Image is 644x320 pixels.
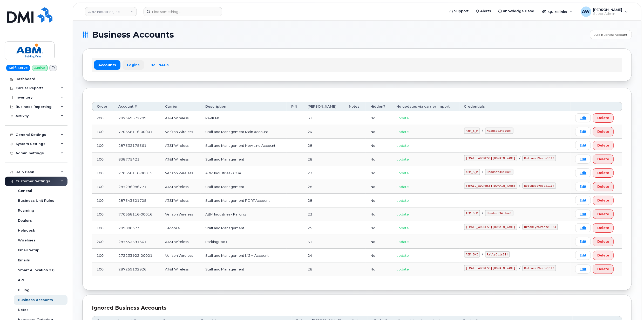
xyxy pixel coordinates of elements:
td: 770658116-00015 [114,166,160,180]
span: / [482,128,483,133]
td: ABM Industries - COA [201,166,287,180]
td: 287332175361 [114,139,160,152]
span: Delete [597,157,609,162]
td: Staff and Management Main Account [201,125,287,139]
td: 23 [303,207,344,221]
td: 770658116-00016 [114,207,160,221]
td: 100 [92,262,114,276]
td: ABM Industries - Parking [201,207,287,221]
td: 24 [303,125,344,139]
span: update [397,143,409,148]
button: Delete [593,196,614,205]
span: Delete [597,184,609,189]
code: Headset34blue! [485,210,513,216]
a: Edit [575,155,591,164]
a: Edit [575,223,591,232]
code: RottnestVespa111! [523,155,556,161]
th: [PERSON_NAME] [303,102,344,111]
span: Delete [597,225,609,230]
span: / [519,183,520,187]
td: Staff and Management [201,180,287,194]
code: RottnestVespa111! [523,265,556,271]
span: / [519,225,520,229]
span: Delete [597,170,609,175]
td: 28 [303,262,344,276]
td: 789000373 [114,221,160,235]
td: Staff and Management [201,262,287,276]
span: update [397,198,409,203]
span: update [397,212,409,216]
span: update [397,240,409,244]
code: Headset34blue! [485,169,513,175]
td: No [366,125,392,139]
td: No [366,221,392,235]
span: Business Accounts [92,31,174,39]
td: No [366,152,392,166]
td: 200 [92,111,114,125]
span: update [397,267,409,271]
td: 287343301705 [114,194,160,207]
span: Delete [597,239,609,244]
span: Delete [597,143,609,148]
span: / [519,266,520,270]
td: No [366,207,392,221]
td: 31 [303,235,344,249]
td: Verizon Wireless [160,207,200,221]
td: 100 [92,152,114,166]
td: Verizon Wireless [160,249,200,262]
a: Edit [575,237,591,246]
td: 100 [92,166,114,180]
code: ABM_S_M [464,169,480,175]
td: 838775421 [114,152,160,166]
a: Edit [575,251,591,260]
a: Bell NAGs [146,60,173,69]
span: Delete [597,253,609,258]
th: Carrier [160,102,200,111]
a: Edit [575,113,591,122]
button: Delete [593,155,614,164]
td: 100 [92,180,114,194]
td: Verizon Wireless [160,166,200,180]
a: Edit [575,196,591,205]
button: Delete [593,210,614,219]
td: 100 [92,194,114,207]
span: Delete [597,267,609,272]
td: 100 [92,139,114,152]
td: No [366,111,392,125]
td: 28 [303,180,344,194]
span: update [397,185,409,189]
td: No [366,180,392,194]
span: Delete [597,212,609,217]
code: [EMAIL_ADDRESS][DOMAIN_NAME] [464,183,517,189]
code: BrooklynGreene1324 [523,224,558,230]
th: Description [201,102,287,111]
td: T-Mobile [160,221,200,235]
th: Account # [114,102,160,111]
span: update [397,130,409,134]
span: update [397,171,409,175]
td: ParkingPod1 [201,235,287,249]
th: Notes [344,102,366,111]
a: Logins [123,60,144,69]
button: Delete [593,141,614,150]
span: / [482,252,483,256]
span: update [397,226,409,230]
td: No [366,166,392,180]
td: AT&T Wireless [160,262,200,276]
td: AT&T Wireless [160,180,200,194]
td: PARKING [201,111,287,125]
td: No [366,249,392,262]
td: 100 [92,125,114,139]
button: Delete [593,265,614,274]
th: PIN [287,102,303,111]
span: update [397,116,409,120]
td: Staff and Management [201,152,287,166]
td: 100 [92,207,114,221]
td: 25 [303,221,344,235]
td: 287259102926 [114,262,160,276]
td: No [366,235,392,249]
td: 28 [303,194,344,207]
td: 28 [303,152,344,166]
td: No [366,194,392,207]
td: 287296986771 [114,180,160,194]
